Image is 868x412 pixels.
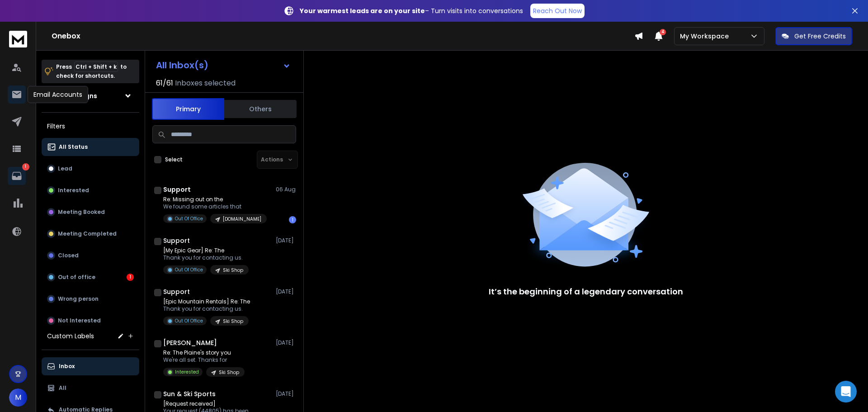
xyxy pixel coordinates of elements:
p: 06 Aug [276,186,296,193]
p: [Epic Mountain Rentals] Re: The [163,298,250,305]
p: – Turn visits into conversations [300,6,523,15]
button: Meeting Booked [42,203,139,221]
p: Not Interested [58,317,101,324]
p: [DATE] [276,288,296,295]
p: [Request received] [163,400,249,407]
span: 4 [660,29,666,35]
button: Others [224,99,297,119]
p: 1 [22,163,29,170]
button: Primary [152,98,224,120]
p: Out Of Office [175,266,203,273]
a: 1 [8,167,26,185]
img: logo [9,31,27,47]
p: Meeting Booked [58,208,105,216]
p: It’s the beginning of a legendary conversation [489,285,683,298]
p: Ski Shop [219,369,239,376]
p: Reach Out Now [533,6,582,15]
p: Out Of Office [175,215,203,222]
button: All [42,379,139,397]
p: Wrong person [58,295,99,303]
p: Out of office [58,274,95,281]
h1: Onebox [52,31,634,42]
button: Meeting Completed [42,225,139,243]
button: Interested [42,181,139,199]
div: Open Intercom Messenger [835,381,857,403]
span: 61 / 61 [156,78,173,89]
button: M [9,388,27,407]
button: All Inbox(s) [149,56,298,74]
p: Meeting Completed [58,230,117,237]
button: Closed [42,246,139,265]
h1: Support [163,185,191,194]
h1: Sun & Ski Sports [163,389,216,398]
h1: All Inbox(s) [156,61,208,70]
button: Not Interested [42,312,139,330]
a: Reach Out Now [530,4,585,18]
p: [DATE] [276,237,296,244]
strong: Your warmest leads are on your site [300,6,425,15]
p: All Status [59,143,88,151]
p: All [59,384,66,392]
p: Press to check for shortcuts. [56,62,127,81]
button: Lead [42,160,139,178]
p: Lead [58,165,72,172]
button: Inbox [42,357,139,375]
button: All Campaigns [42,87,139,105]
p: [DATE] [276,339,296,346]
p: We're all set. Thanks for [163,356,245,364]
p: Re: Missing out on the [163,196,267,203]
p: [My Epic Gear] Re: The [163,247,249,254]
div: 1 [289,216,296,223]
p: Inbox [59,363,75,370]
p: Ski Shop [223,318,243,325]
p: Interested [58,187,89,194]
h3: Custom Labels [47,331,94,341]
div: Email Accounts [28,86,88,103]
h1: [PERSON_NAME] [163,338,217,347]
p: Thank you for contacting us. [163,254,249,261]
p: Interested [175,369,199,375]
div: 1 [127,274,134,281]
p: Get Free Credits [794,32,846,41]
p: Out Of Office [175,317,203,324]
p: Re: The Plaine's story you [163,349,245,356]
label: Select [165,156,183,163]
p: Ski Shop [223,267,243,274]
h1: Support [163,236,190,245]
button: Get Free Credits [775,27,852,45]
p: Thank you for contacting us. [163,305,250,313]
h3: Filters [42,120,139,133]
h3: Inboxes selected [175,78,236,89]
p: [DOMAIN_NAME] [223,216,261,223]
h1: Support [163,287,190,296]
p: We found some articles that [163,203,267,210]
p: [DATE] [276,390,296,398]
button: All Status [42,138,139,156]
button: Wrong person [42,290,139,308]
button: Out of office1 [42,268,139,286]
p: My Workspace [680,32,732,41]
span: Ctrl + Shift + k [74,62,118,72]
p: Closed [58,252,79,259]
